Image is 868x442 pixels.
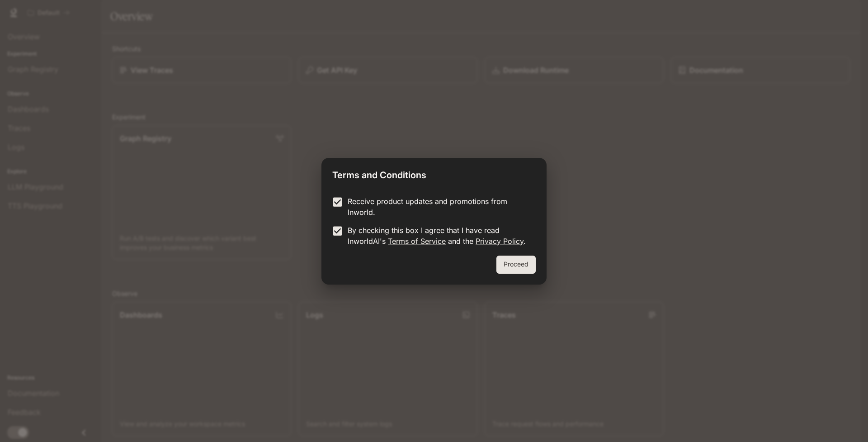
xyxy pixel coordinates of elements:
p: By checking this box I agree that I have read InworldAI's and the . [348,225,528,247]
h2: Terms and Conditions [321,158,547,189]
a: Terms of Service [388,237,446,246]
p: Receive product updates and promotions from Inworld. [348,196,528,218]
a: Privacy Policy [476,237,524,246]
button: Proceed [496,256,536,274]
